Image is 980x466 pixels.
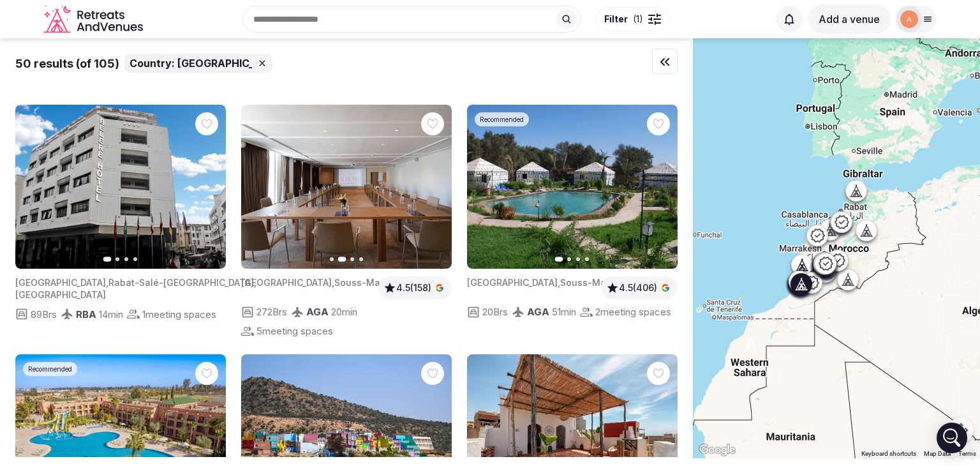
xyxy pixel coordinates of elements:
svg: Retreats and Venues company logo [43,5,145,34]
span: 20 Brs [482,305,508,319]
button: Keyboard shortcuts [861,449,916,458]
img: Featured image for venue [241,105,452,269]
a: Visit the homepage [43,5,145,34]
button: 4.5(406) [606,282,672,294]
button: Map camera controls [948,417,974,443]
button: Go to slide 4 [585,257,589,261]
button: Go to slide 3 [350,257,354,261]
button: Add a venue [808,4,891,34]
a: Open this area in Google Maps (opens a new window) [696,442,738,458]
span: 89 Brs [31,308,57,321]
span: [GEOGRAPHIC_DATA] [15,277,106,288]
span: [GEOGRAPHIC_DATA] [241,277,332,288]
button: Go to slide 1 [330,257,334,261]
span: ( 1 ) [633,13,643,26]
button: Go to slide 3 [124,257,128,261]
span: 51 min [552,305,576,319]
button: Go to slide 2 [567,257,571,261]
button: Go to slide 2 [115,257,119,261]
button: Filter(1) [596,7,669,31]
span: Souss-Massa [334,277,396,288]
a: Terms (opens in new tab) [958,450,976,457]
span: 2 meeting spaces [595,305,671,319]
span: [GEOGRAPHIC_DATA] [177,56,287,70]
span: 5 meeting spaces [256,324,333,338]
div: Open Intercom Messenger [937,423,967,453]
div: Recommended [475,112,529,126]
span: Souss-Massa [560,277,622,288]
button: Go to slide 4 [359,257,363,261]
img: a.tran [900,10,918,28]
span: Rabat-Salé-[GEOGRAPHIC_DATA] [108,277,254,288]
img: Featured image for venue [15,105,226,269]
button: Map Data [924,449,951,458]
span: Filter [604,13,628,26]
button: Go to slide 1 [103,257,112,262]
span: Country: [130,56,175,70]
span: 4.5 (158) [396,282,431,294]
button: 4.5(158) [383,282,447,294]
button: Go to slide 4 [133,257,137,261]
span: 1 meeting spaces [142,308,216,321]
button: Go to slide 2 [338,257,346,262]
a: Add a venue [808,13,891,26]
span: Recommended [28,365,72,373]
span: 20 min [331,305,357,319]
button: Go to slide 3 [576,257,580,261]
span: AGA [306,306,329,318]
span: [GEOGRAPHIC_DATA] [15,289,106,300]
div: Recommended [23,362,77,376]
span: 4.5 (406) [619,282,657,294]
span: Recommended [480,115,524,124]
span: , [106,277,108,288]
span: 14 min [99,308,123,321]
img: Featured image for venue [467,105,678,269]
img: Google [696,442,738,458]
span: [GEOGRAPHIC_DATA] [467,277,558,288]
span: , [332,277,334,288]
span: , [558,277,560,288]
span: RBA [76,308,96,320]
button: Go to slide 1 [555,257,563,262]
div: 50 results (of 105) [15,56,119,71]
span: 272 Brs [256,305,287,319]
span: AGA [527,306,549,318]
